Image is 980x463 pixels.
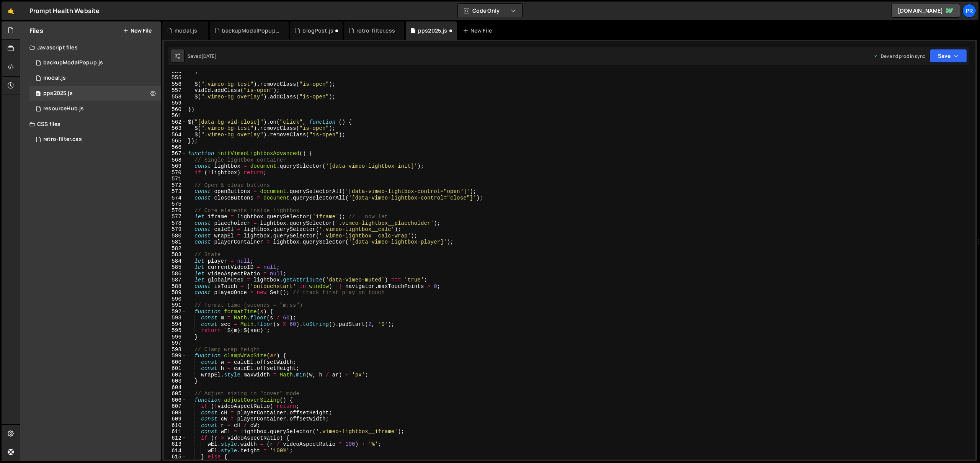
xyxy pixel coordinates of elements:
div: 601 [164,365,186,372]
div: Prompt Health Website [29,6,100,15]
div: 569 [164,163,186,170]
div: 593 [164,315,186,321]
div: 16625/45443.css [29,132,161,147]
div: 567 [164,151,186,157]
div: 555 [164,75,186,81]
div: 566 [164,144,186,151]
div: 598 [164,347,186,353]
div: 615 [164,454,186,460]
div: 565 [164,138,186,144]
div: Saved [188,53,217,59]
div: 563 [164,125,186,132]
div: pps2025.js [418,27,448,34]
div: 600 [164,359,186,366]
div: 591 [164,302,186,309]
div: 604 [164,384,186,391]
div: retro-filter.css [43,136,82,143]
div: 606 [164,397,186,404]
div: 607 [164,403,186,410]
div: 588 [164,283,186,290]
div: Javascript files [20,40,161,55]
div: 582 [164,245,186,252]
div: 576 [164,208,186,214]
div: 586 [164,271,186,277]
div: 16625/45860.js [29,55,161,70]
span: 0 [36,91,41,97]
div: backupModalPopup.js [222,27,279,34]
div: 561 [164,113,186,119]
div: blogPost.js [302,27,333,34]
div: 559 [164,100,186,106]
div: New File [463,27,495,34]
div: 612 [164,435,186,442]
div: 573 [164,188,186,195]
div: 558 [164,94,186,100]
div: 585 [164,264,186,271]
div: 578 [164,220,186,227]
div: 608 [164,410,186,416]
div: 596 [164,334,186,340]
div: 580 [164,233,186,239]
div: backupModalPopup.js [43,59,103,66]
div: 613 [164,441,186,448]
a: 🤙 [2,2,20,20]
div: Dev and prod in sync [873,53,925,59]
div: 577 [164,214,186,220]
div: 614 [164,448,186,454]
div: 571 [164,176,186,182]
div: 595 [164,327,186,334]
div: pps2025.js [43,90,73,97]
div: 16625/45293.js [29,86,161,101]
div: 590 [164,296,186,303]
div: [DATE] [201,53,217,59]
div: 575 [164,201,186,208]
div: 568 [164,157,186,164]
h2: Files [29,26,43,35]
div: 572 [164,182,186,189]
div: 594 [164,321,186,328]
div: 589 [164,290,186,296]
a: [DOMAIN_NAME] [891,4,960,18]
div: 584 [164,258,186,265]
div: 557 [164,87,186,94]
div: 609 [164,416,186,422]
div: 587 [164,277,186,283]
div: 564 [164,132,186,138]
div: resourceHub.js [43,105,84,112]
button: Code Only [458,4,522,18]
div: 579 [164,226,186,233]
button: New File [123,28,152,34]
div: CSS files [20,116,161,132]
div: 599 [164,353,186,359]
div: 610 [164,422,186,429]
div: 605 [164,391,186,397]
div: 583 [164,252,186,258]
div: 581 [164,239,186,245]
a: Pr [962,4,976,18]
div: modal.js [175,27,197,34]
div: 16625/45859.js [29,101,161,116]
div: retro-filter.css [356,27,395,34]
div: 556 [164,81,186,88]
div: 16625/46324.js [29,70,161,86]
div: modal.js [43,75,66,82]
div: 592 [164,309,186,315]
div: 574 [164,195,186,201]
div: 597 [164,340,186,347]
button: Save [930,49,967,63]
div: 560 [164,106,186,113]
div: 603 [164,378,186,384]
div: 570 [164,170,186,176]
div: 602 [164,372,186,378]
div: 611 [164,429,186,435]
div: 562 [164,119,186,126]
